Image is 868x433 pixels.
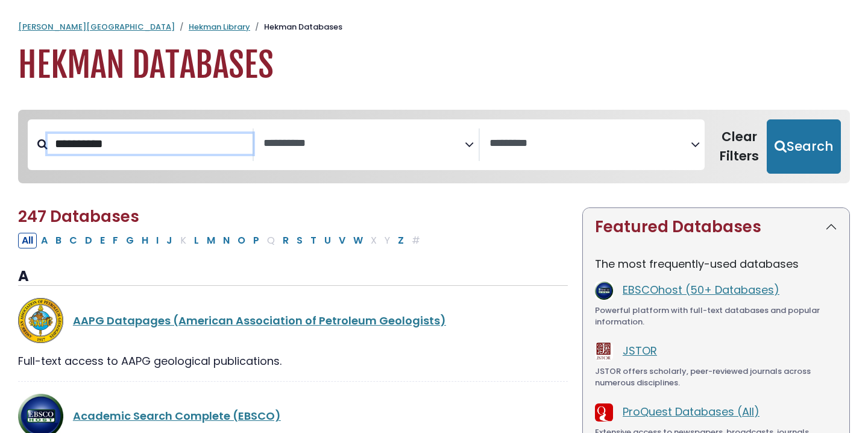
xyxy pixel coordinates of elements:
[595,365,837,389] div: JSTOR offers scholarly, peer-reviewed journals across numerous disciplines.
[489,137,691,150] textarea: Search
[163,233,176,248] button: Filter Results J
[189,21,250,33] a: Hekman Library
[350,233,366,248] button: Filter Results W
[73,408,281,423] a: Academic Search Complete (EBSCO)
[18,206,139,227] span: 247 Databases
[18,21,850,33] nav: breadcrumb
[321,233,335,248] button: Filter Results U
[52,233,65,248] button: Filter Results B
[250,21,342,33] li: Hekman Databases
[623,404,759,419] a: ProQuest Databases (All)
[293,233,306,248] button: Filter Results S
[279,233,292,248] button: Filter Results R
[18,21,175,33] a: [PERSON_NAME][GEOGRAPHIC_DATA]
[66,233,81,248] button: Filter Results C
[307,233,320,248] button: Filter Results T
[96,233,108,248] button: Filter Results E
[263,137,465,150] textarea: Search
[109,233,122,248] button: Filter Results F
[81,233,96,248] button: Filter Results D
[595,305,837,328] div: Powerful platform with full-text databases and popular information.
[18,233,37,248] button: All
[203,233,219,248] button: Filter Results M
[190,233,203,248] button: Filter Results L
[595,256,837,272] p: The most frequently-used databases
[18,45,850,86] h1: Hekman Databases
[37,233,51,248] button: Filter Results A
[767,119,841,174] button: Submit for Search Results
[18,232,425,247] div: Alpha-list to filter by first letter of database name
[394,233,407,248] button: Filter Results Z
[250,233,263,248] button: Filter Results P
[18,110,850,183] nav: Search filters
[623,282,779,297] a: EBSCOhost (50+ Databases)
[335,233,349,248] button: Filter Results V
[623,343,657,358] a: JSTOR
[583,208,849,246] button: Featured Databases
[48,134,253,154] input: Search database by title or keyword
[122,233,137,248] button: Filter Results G
[234,233,249,248] button: Filter Results O
[138,233,152,248] button: Filter Results H
[153,233,162,248] button: Filter Results I
[18,353,568,369] div: Full-text access to AAPG geological publications.
[712,119,767,174] button: Clear Filters
[219,233,233,248] button: Filter Results N
[18,268,568,286] h3: A
[73,313,446,328] a: AAPG Datapages (American Association of Petroleum Geologists)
